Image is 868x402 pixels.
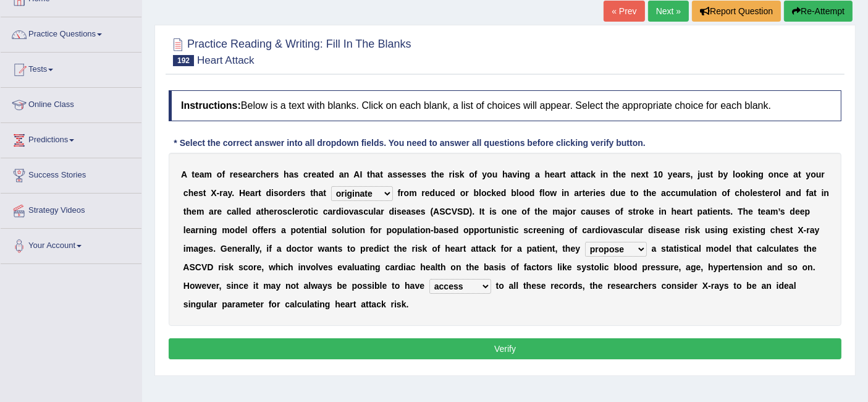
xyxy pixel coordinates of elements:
[791,188,796,198] b: n
[230,169,233,179] b: r
[271,169,274,179] b: r
[237,207,239,216] b: l
[169,137,651,150] div: * Select the correct answer into all dropdown fields. You need to answer all questions before cli...
[255,188,258,198] b: r
[274,207,277,216] b: r
[586,169,591,179] b: c
[332,207,335,216] b: r
[339,169,344,179] b: a
[217,207,222,216] b: e
[214,207,217,216] b: r
[341,207,343,216] b: i
[517,169,520,179] b: i
[652,188,657,198] b: e
[472,207,474,216] b: .
[603,169,609,179] b: n
[321,169,324,179] b: t
[694,188,696,198] b: l
[809,188,814,198] b: a
[425,188,430,198] b: e
[197,54,255,66] small: Heart Attack
[308,169,311,179] b: r
[248,169,253,179] b: a
[482,169,487,179] b: y
[706,188,712,198] b: o
[796,188,801,198] b: d
[455,169,460,179] b: s
[1,229,141,260] a: Your Account
[274,169,279,179] b: s
[739,188,745,198] b: h
[308,207,311,216] b: t
[400,188,403,198] b: r
[1,17,141,48] a: Practice Questions
[409,188,416,198] b: m
[661,188,666,198] b: a
[491,188,496,198] b: k
[193,188,198,198] b: e
[323,188,326,198] b: t
[203,188,206,198] b: t
[575,169,578,179] b: t
[187,207,192,216] b: h
[682,169,685,179] b: r
[545,188,550,198] b: o
[470,207,473,216] b: )
[232,188,234,198] b: .
[319,188,324,198] b: a
[354,207,359,216] b: a
[329,169,334,179] b: d
[238,207,241,216] b: l
[535,169,540,179] b: a
[452,169,455,179] b: i
[181,100,241,111] b: Instructions:
[402,207,407,216] b: e
[654,169,659,179] b: 1
[439,169,444,179] b: e
[183,188,188,198] b: c
[600,188,605,198] b: s
[368,207,374,216] b: u
[636,169,641,179] b: e
[169,90,841,121] h4: Below is a text with blanks. Click on each blank, a list of choices will appear. Select the appro...
[173,55,194,66] span: 192
[681,188,688,198] b: m
[692,1,781,22] button: Report Question
[631,169,636,179] b: n
[723,169,728,179] b: y
[779,169,784,179] b: c
[353,169,360,179] b: A
[658,169,663,179] b: 0
[232,207,237,216] b: a
[746,169,751,179] b: k
[590,188,593,198] b: r
[287,207,292,216] b: c
[646,169,649,179] b: t
[412,169,417,179] b: s
[630,188,633,198] b: t
[284,169,289,179] b: h
[169,35,411,66] h2: Practice Reading & Writing: Fill In The Blanks
[277,207,283,216] b: o
[183,207,187,216] b: t
[243,169,248,179] b: e
[228,188,232,198] b: y
[196,207,204,216] b: m
[295,207,300,216] b: e
[671,188,676,198] b: c
[591,169,596,179] b: k
[217,188,220,198] b: -
[233,169,238,179] b: e
[550,188,557,198] b: w
[269,207,274,216] b: e
[673,169,678,179] b: e
[261,169,266,179] b: h
[439,207,445,216] b: S
[798,169,801,179] b: t
[200,169,204,179] b: a
[633,188,639,198] b: o
[245,188,250,198] b: e
[313,188,319,198] b: h
[710,169,714,179] b: t
[604,1,644,22] a: « Prev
